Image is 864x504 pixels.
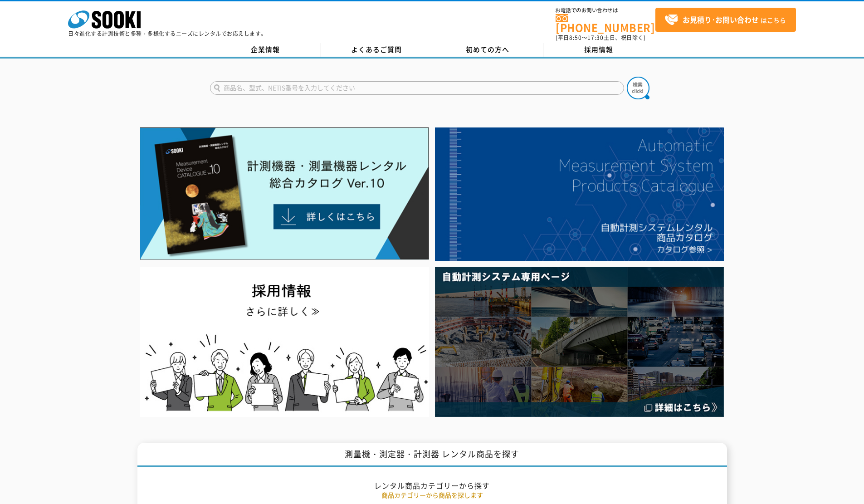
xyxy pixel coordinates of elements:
[556,34,645,42] span: (平日 ～ 土日、祝日除く)
[655,8,796,32] a: お見積り･お問い合わせはこちら
[68,31,267,36] p: 日々進化する計測技術と多種・多様化するニーズにレンタルでお応えします。
[167,481,698,490] h2: レンタル商品カテゴリーから探す
[140,127,429,260] img: Catalog Ver10
[587,34,604,42] span: 17:30
[210,43,321,57] a: 企業情報
[140,267,429,417] img: SOOKI recruit
[137,443,727,468] h1: 測量機・測定器・計測器 レンタル商品を探す
[466,44,509,54] span: 初めての方へ
[569,34,582,42] span: 8:50
[543,43,654,57] a: 採用情報
[210,81,624,95] input: 商品名、型式、NETIS番号を入力してください
[556,8,655,13] span: お電話でのお問い合わせは
[435,127,724,261] img: 自動計測システムカタログ
[321,43,432,57] a: よくあるご質問
[683,14,759,25] strong: お見積り･お問い合わせ
[167,490,698,500] p: 商品カテゴリーから商品を探します
[435,267,724,417] img: 自動計測システム専用ページ
[556,14,655,33] a: [PHONE_NUMBER]
[664,13,786,27] span: はこちら
[432,43,543,57] a: 初めての方へ
[627,77,649,99] img: btn_search.png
